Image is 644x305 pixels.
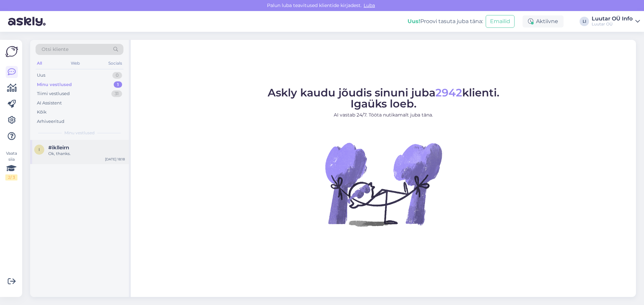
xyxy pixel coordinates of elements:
a: Luutar OÜ InfoLuutar OÜ [592,16,640,27]
div: Aktiivne [523,15,563,27]
div: 2 / 3 [5,174,17,180]
div: Vaata siia [5,150,17,180]
b: Uus! [408,18,420,24]
div: Ok, thanks. [48,151,125,157]
div: Arhiveeritud [37,118,64,125]
span: #iklleirn [48,145,69,151]
div: Proovi tasuta juba täna: [408,17,483,25]
span: Askly kaudu jõudis sinuni juba klienti. Igaüks loeb. [268,86,499,110]
div: Uus [37,72,45,79]
div: Luutar OÜ Info [592,16,633,21]
span: Otsi kliente [42,46,68,53]
span: 2942 [435,86,462,99]
span: Luba [362,2,377,8]
span: i [39,147,40,152]
div: Kõik [37,109,47,116]
div: Minu vestlused [37,81,72,88]
div: LI [580,17,589,26]
div: Luutar OÜ [592,21,633,27]
div: All [36,59,43,68]
div: Socials [107,59,123,68]
div: 0 [112,72,122,79]
p: AI vastab 24/7. Tööta nutikamalt juba täna. [268,111,499,119]
div: 1 [114,81,122,88]
img: No Chat active [323,124,444,244]
div: Tiimi vestlused [37,90,70,97]
div: 31 [111,90,122,97]
div: [DATE] 18:18 [105,157,125,162]
div: AI Assistent [37,100,62,106]
img: Askly Logo [5,45,18,58]
span: Minu vestlused [64,130,95,136]
button: Emailid [486,15,515,28]
div: Web [69,59,81,68]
